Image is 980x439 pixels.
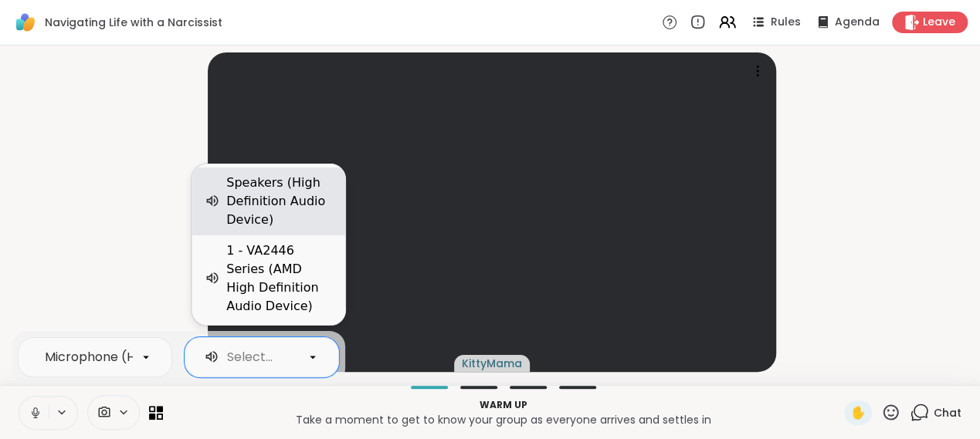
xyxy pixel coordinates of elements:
span: Agenda [835,15,880,30]
span: Navigating Life with a Narcissist [45,15,222,30]
span: Chat [934,405,961,420]
span: KittyMama [462,356,522,371]
img: ShareWell Logomark [12,9,39,35]
div: Microphone (HD Pro Webcam C920) [45,348,268,366]
span: ✋ [850,404,866,422]
div: 1 - VA2446 Series (AMD High Definition Audio Device) [226,241,333,316]
p: Take a moment to get to know your group as everyone arrives and settles in [172,412,835,427]
p: Warm up [172,398,835,412]
div: Select... [227,348,273,366]
div: Speakers (High Definition Audio Device) [226,174,333,229]
span: Leave [923,15,955,30]
span: Rules [771,15,801,30]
